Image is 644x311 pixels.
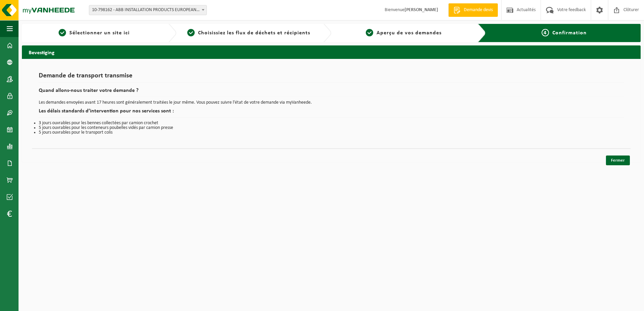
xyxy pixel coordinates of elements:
[552,30,587,36] span: Confirmation
[39,72,624,83] h1: Demande de transport transmise
[59,29,66,36] span: 1
[89,5,207,15] span: 10-798162 - ABB INSTALLATION PRODUCTS EUROPEAN CENTRE SA - HOUDENG-GOEGNIES
[180,29,318,37] a: 2Choisissiez les flux de déchets et récipients
[39,108,624,117] h2: Les délais standards d’intervention pour nos services sont :
[542,29,549,36] span: 4
[606,155,630,165] a: Fermer
[198,30,310,36] span: Choisissiez les flux de déchets et récipients
[69,30,130,36] span: Sélectionner un site ici
[89,5,206,15] span: 10-798162 - ABB INSTALLATION PRODUCTS EUROPEAN CENTRE SA - HOUDENG-GOEGNIES
[25,29,163,37] a: 1Sélectionner un site ici
[22,45,641,59] h2: Bevestiging
[39,121,624,126] li: 3 jours ouvrables pour les bennes collectées par camion crochet
[187,29,195,36] span: 2
[3,296,112,311] iframe: chat widget
[448,3,498,17] a: Demande devis
[39,126,624,130] li: 5 jours ouvrables pour les conteneurs poubelles vidés par camion presse
[39,130,624,135] li: 5 jours ouvrables pour le transport colis
[366,29,373,36] span: 3
[335,29,473,37] a: 3Aperçu de vos demandes
[405,7,438,12] strong: [PERSON_NAME]
[39,88,624,97] h2: Quand allons-nous traiter votre demande ?
[377,30,442,36] span: Aperçu de vos demandes
[39,100,624,105] p: Les demandes envoyées avant 17 heures sont généralement traitées le jour même. Vous pouvez suivre...
[462,7,494,13] span: Demande devis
